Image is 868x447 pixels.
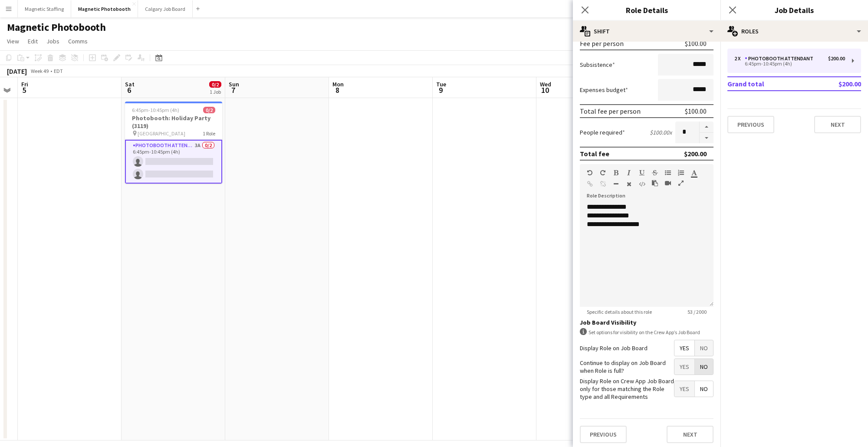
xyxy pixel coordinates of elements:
[639,181,645,187] button: HTML Code
[678,180,684,187] button: Fullscreen
[46,37,59,45] span: Jobs
[828,56,845,62] div: $200.00
[685,39,707,48] div: $100.00
[613,181,619,187] button: Horizontal Line
[65,36,91,47] a: Comms
[54,68,63,74] div: EDT
[684,149,707,158] div: $200.00
[125,140,222,184] app-card-role: Photobooth Attendant3A0/26:45pm-10:45pm (4h)
[810,77,861,91] td: $200.00
[678,169,684,176] button: Ordered List
[435,85,446,95] span: 9
[203,130,215,137] span: 1 Role
[580,344,648,352] label: Display Role on Job Board
[20,85,28,95] span: 5
[685,107,707,115] div: $100.00
[674,359,694,375] span: Yes
[125,80,135,88] span: Sat
[580,426,627,443] button: Previous
[18,0,71,17] button: Magnetic Staffing
[580,319,713,326] h3: Job Board Visibility
[674,340,694,356] span: Yes
[665,180,671,187] button: Insert video
[28,37,38,45] span: Edit
[71,0,138,17] button: Magnetic Photobooth
[626,169,632,176] button: Italic
[7,21,106,34] h1: Magnetic Photobooth
[24,36,41,47] a: Edit
[29,68,50,74] span: Week 49
[125,102,222,184] app-job-card: 6:45pm-10:45pm (4h)0/2Photobooth: Holiday Party (3119) [GEOGRAPHIC_DATA]1 RolePhotobooth Attendan...
[695,359,713,375] span: No
[745,56,817,62] div: Photobooth Attendant
[626,181,632,187] button: Clear Formatting
[814,116,861,133] button: Next
[132,107,179,113] span: 6:45pm-10:45pm (4h)
[667,426,713,443] button: Next
[665,169,671,176] button: Unordered List
[21,80,28,88] span: Fri
[68,37,88,45] span: Comms
[580,128,625,136] label: People required
[3,36,23,47] a: View
[138,130,185,137] span: [GEOGRAPHIC_DATA]
[227,85,239,95] span: 7
[7,67,27,76] div: [DATE]
[727,116,774,133] button: Previous
[332,80,344,88] span: Mon
[639,169,645,176] button: Underline
[580,328,713,336] div: Set options for visibility on the Crew App’s Job Board
[580,107,641,115] div: Total fee per person
[540,80,551,88] span: Wed
[580,39,624,48] div: Fee per person
[720,21,868,42] div: Roles
[573,4,720,16] h3: Role Details
[580,309,659,315] span: Specific details about this role
[652,180,658,187] button: Paste as plain text
[734,56,745,62] div: 2 x
[613,169,619,176] button: Bold
[7,37,19,45] span: View
[695,340,713,356] span: No
[652,169,658,176] button: Strikethrough
[580,377,674,401] label: Display Role on Crew App Job Board only for those matching the Role type and all Requirements
[580,61,615,69] label: Subsistence
[695,381,713,397] span: No
[580,149,609,158] div: Total fee
[138,0,193,17] button: Calgary Job Board
[573,21,720,42] div: Shift
[600,169,606,176] button: Redo
[203,107,215,113] span: 0/2
[229,80,239,88] span: Sun
[691,169,697,176] button: Text Color
[681,309,713,315] span: 53 / 2000
[210,89,221,95] div: 1 Job
[700,133,713,144] button: Decrease
[124,85,135,95] span: 6
[727,77,810,91] td: Grand total
[580,86,628,94] label: Expenses budget
[43,36,63,47] a: Jobs
[734,62,845,66] div: 6:45pm-10:45pm (4h)
[700,122,713,133] button: Increase
[720,4,868,16] h3: Job Details
[209,81,221,88] span: 0/2
[587,169,593,176] button: Undo
[436,80,446,88] span: Tue
[331,85,344,95] span: 8
[650,128,672,136] div: $100.00 x
[125,114,222,130] h3: Photobooth: Holiday Party (3119)
[580,359,674,375] label: Continue to display on Job Board when Role is full?
[674,381,694,397] span: Yes
[539,85,551,95] span: 10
